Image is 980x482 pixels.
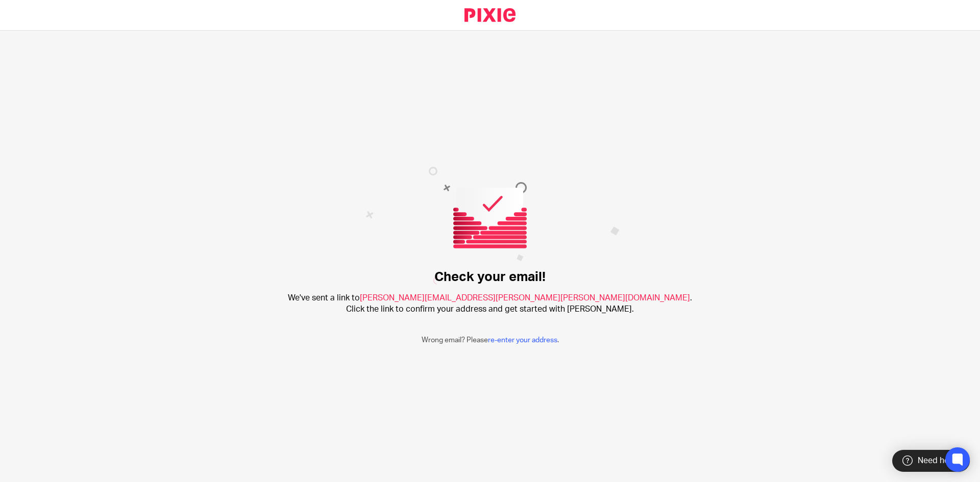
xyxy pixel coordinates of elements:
span: [PERSON_NAME][EMAIL_ADDRESS][PERSON_NAME][PERSON_NAME][DOMAIN_NAME] [360,294,690,302]
p: Wrong email? Please . [422,335,559,345]
a: re-enter your address [488,337,557,344]
h1: Check your email! [434,269,546,285]
div: Need help? [892,450,970,472]
h2: We've sent a link to . Click the link to confirm your address and get started with [PERSON_NAME]. [288,293,692,315]
img: Confirm email image [365,167,620,285]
